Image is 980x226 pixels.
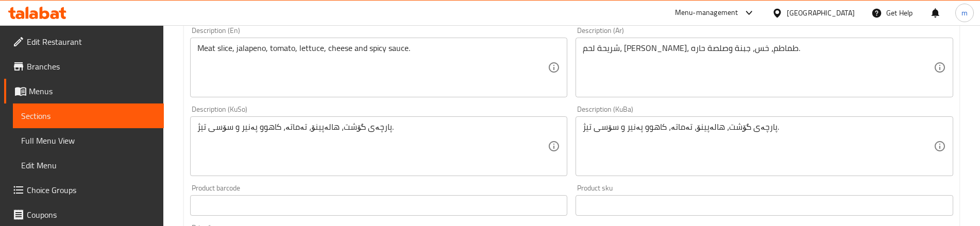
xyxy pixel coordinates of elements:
[27,184,156,196] span: Choice Groups
[583,122,933,171] textarea: پارچەی گۆشت، هالەپینۆ، تەماتە، کاهوو پەنیر و سۆسی تیژ.
[13,153,164,178] a: Edit Menu
[13,103,164,128] a: Sections
[27,36,156,48] span: Edit Restaurant
[583,43,933,92] textarea: شريحة لحم، [PERSON_NAME]، طماطم، خس، جبنة وصلصة حاره.
[21,159,156,171] span: Edit Menu
[4,54,164,79] a: Branches
[21,110,156,122] span: Sections
[787,7,855,19] div: [GEOGRAPHIC_DATA]
[190,195,567,216] input: Please enter product barcode
[197,43,548,92] textarea: Meat slice, jalapeno, tomato, lettuce, cheese and spicy sauce.
[4,178,164,202] a: Choice Groups
[27,60,156,73] span: Branches
[29,85,156,97] span: Menus
[13,128,164,153] a: Full Menu View
[675,7,738,19] div: Menu-management
[21,134,156,147] span: Full Menu View
[576,195,953,216] input: Please enter product sku
[4,29,164,54] a: Edit Restaurant
[4,79,164,103] a: Menus
[961,7,968,19] span: m
[197,122,548,171] textarea: پارچەی گۆشت، هالەپینۆ، تەماتە، کاهوو پەنیر و سۆسی تیژ.
[27,208,156,221] span: Coupons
